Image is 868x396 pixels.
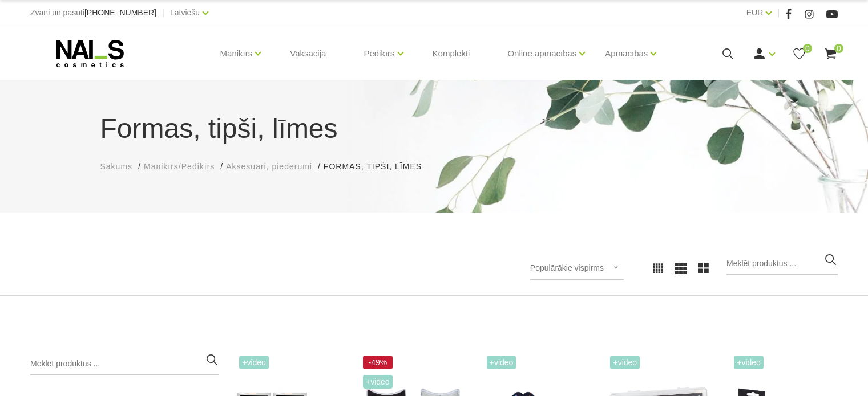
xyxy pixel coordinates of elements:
li: Formas, tipši, līmes [324,161,433,173]
a: [PHONE_NUMBER] [84,9,156,17]
div: Zvani un pasūti [30,6,156,20]
a: Latviešu [170,6,200,19]
a: Apmācības [605,31,648,76]
span: -49% [363,356,393,369]
span: Aksesuāri, piederumi [226,162,312,171]
h1: Formas, tipši, līmes [100,108,768,149]
a: Manikīrs/Pedikīrs [144,161,215,173]
span: +Video [239,356,269,369]
span: Manikīrs/Pedikīrs [144,162,215,171]
input: Meklēt produktus ... [30,353,219,375]
a: Aksesuāri, piederumi [226,161,312,173]
span: +Video [734,356,764,369]
span: +Video [487,356,516,369]
a: Online apmācības [507,31,576,76]
span: +Video [610,356,640,369]
span: | [777,6,780,20]
span: 0 [834,44,843,53]
a: EUR [746,6,764,19]
a: Manikīrs [220,31,253,76]
a: Komplekti [423,26,479,81]
a: 0 [792,47,806,61]
a: 0 [823,47,838,61]
input: Meklēt produktus ... [726,252,838,275]
span: 0 [803,44,812,53]
a: Vaksācija [281,26,335,81]
a: Sākums [100,161,133,173]
span: Sākums [100,162,133,171]
span: Populārākie vispirms [530,263,604,272]
span: | [162,6,164,20]
a: Pedikīrs [364,31,394,76]
span: +Video [363,375,393,389]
